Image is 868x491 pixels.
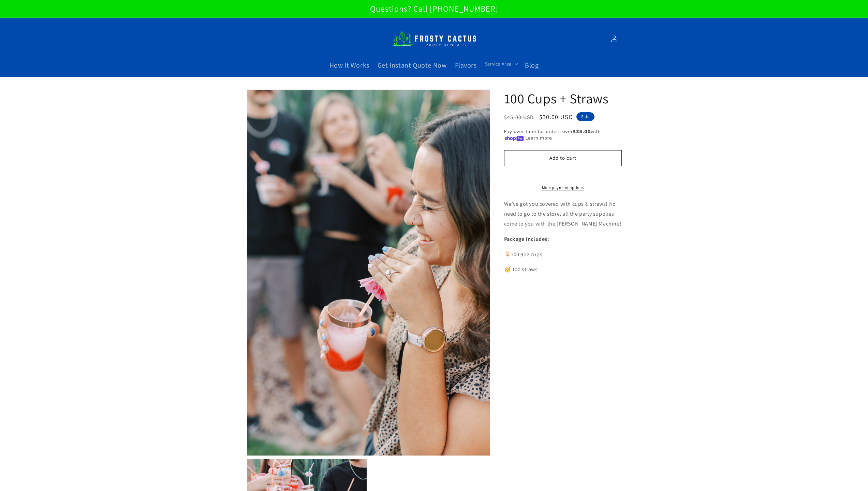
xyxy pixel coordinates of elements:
span: Flavors [455,61,477,70]
span: Blog [525,61,539,70]
span: Service Area [485,61,512,67]
strong: Package Includes: [504,235,549,243]
span: How It Works [329,61,369,70]
p: 🍹100 9oz cups [504,250,622,260]
s: $45.00 USD [504,114,534,121]
p: We’ve got you covered with cups & straws! No need to go to the store, all the party supplies come... [504,199,622,229]
a: Blog [521,57,543,74]
a: Get Instant Quote Now [373,57,451,74]
span: Sale [576,112,594,121]
p: 🥳 100 straws [504,265,622,275]
a: Flavors [451,57,481,74]
button: Add to cart [504,150,622,166]
summary: Service Area [481,57,521,71]
a: More payment options [504,185,622,191]
span: $30.00 USD [539,113,573,121]
a: How It Works [325,57,373,74]
h1: 100 Cups + Straws [504,89,622,107]
span: Get Instant Quote Now [378,61,447,70]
